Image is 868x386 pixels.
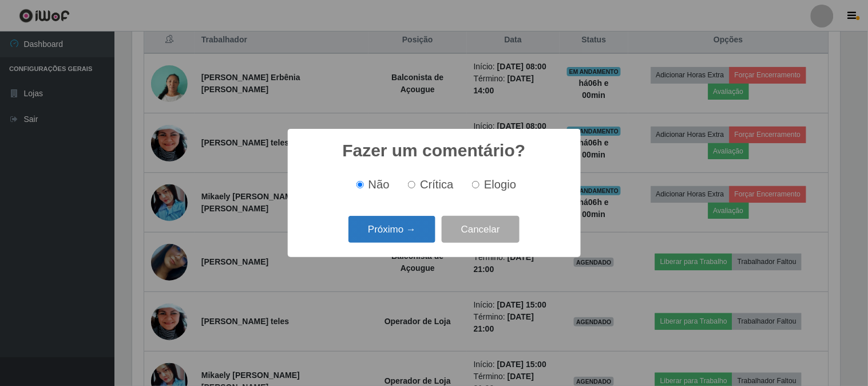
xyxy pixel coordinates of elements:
[368,178,390,191] span: Não
[442,216,520,243] button: Cancelar
[484,178,516,191] span: Elogio
[420,178,454,191] span: Crítica
[356,181,364,188] input: Não
[472,181,479,188] input: Elogio
[408,181,415,188] input: Crítica
[342,140,525,161] h2: Fazer um comentário?
[348,216,435,243] button: Próximo →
